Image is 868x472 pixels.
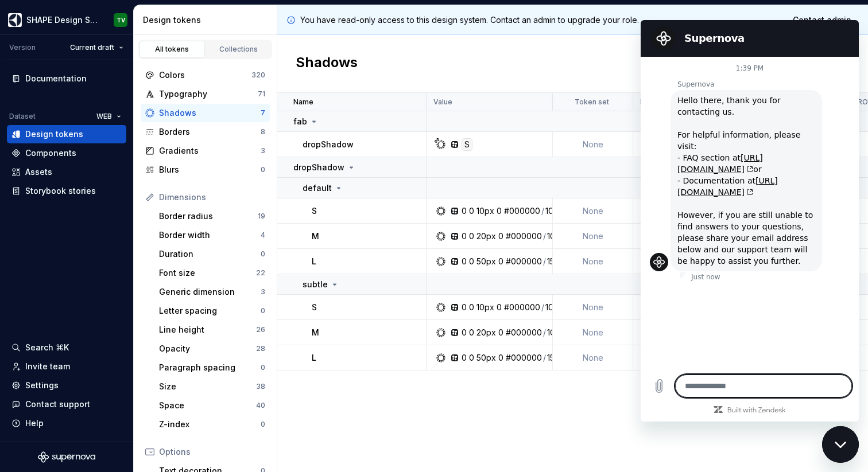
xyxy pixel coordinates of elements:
[154,207,270,225] a: Border radius19
[634,231,747,242] div: Used for elements positioned at the middle level within the elevation model (e.g. product cards) ...
[497,302,502,313] div: 0
[25,418,44,429] div: Help
[634,256,747,267] div: Used for elements positioned at the highest level within the elevation model (e.g. toasts) When t...
[497,205,502,217] div: 0
[261,127,265,136] div: 8
[159,164,261,175] div: Blurs
[640,97,680,107] p: Description
[462,231,467,242] div: 0
[261,306,265,315] div: 0
[159,419,261,430] div: Z-index
[141,85,270,103] a: Typography71
[575,97,609,107] p: Token set
[543,231,546,242] div: /
[117,15,125,25] div: TV
[261,165,265,174] div: 0
[433,97,452,107] p: Value
[7,163,126,181] a: Assets
[634,205,747,217] div: Used for elements positioned at the lowest level within the elevation model (e.g. sticky panels) ...
[159,229,261,241] div: Border width
[154,226,270,244] a: Border width4
[469,352,474,364] div: 0
[7,338,126,357] button: Search ⌘K
[7,395,126,414] button: Contact support
[462,302,467,313] div: 0
[293,97,313,107] p: Name
[7,182,126,200] a: Storybook stories
[8,13,22,27] img: 1131f18f-9b94-42a4-847a-eabb54481545.png
[261,249,265,259] div: 0
[261,146,265,155] div: 3
[256,382,265,391] div: 38
[506,256,542,267] div: #000000
[159,362,261,373] div: Paragraph spacing
[7,357,126,376] a: Invite team
[469,302,474,313] div: 0
[261,231,265,240] div: 4
[26,14,100,26] div: SHAPE Design System
[141,161,270,179] a: Blurs0
[462,205,467,217] div: 0
[154,245,270,263] a: Duration0
[553,132,633,157] td: None
[25,185,96,197] div: Storybook stories
[251,71,265,80] div: 320
[553,249,633,274] td: None
[553,198,633,224] td: None
[553,345,633,370] td: None
[154,377,270,396] a: Size38
[476,256,496,267] div: 50px
[498,327,503,338] div: 0
[25,399,90,410] div: Contact support
[159,381,256,392] div: Size
[65,40,129,56] button: Current draft
[793,14,851,26] span: Contact admin
[159,343,256,354] div: Opacity
[7,414,126,432] button: Help
[91,108,126,124] button: WEB
[261,363,265,372] div: 0
[159,88,258,100] div: Typography
[159,248,261,260] div: Duration
[261,420,265,429] div: 0
[476,205,494,217] div: 10px
[38,451,95,463] a: Supernova Logo
[256,325,265,334] div: 26
[543,256,546,267] div: /
[144,45,201,54] div: All tokens
[300,14,639,26] p: You have read-only access to this design system. Contact an admin to upgrade your role.
[154,415,270,434] a: Z-index0
[70,43,114,52] span: Current draft
[303,182,332,194] p: default
[154,321,270,339] a: Line height26
[506,231,542,242] div: #000000
[9,43,36,52] div: Version
[469,231,474,242] div: 0
[258,212,265,221] div: 19
[25,128,83,140] div: Design tokens
[25,380,59,391] div: Settings
[553,295,633,320] td: None
[469,327,474,338] div: 0
[7,144,126,162] a: Components
[312,231,319,242] p: M
[312,327,319,338] p: M
[462,138,472,151] div: S
[159,69,251,81] div: Colors
[293,162,344,173] p: dropShadow
[154,283,270,301] a: Generic dimension3
[159,267,256,279] div: Font size
[541,205,544,217] div: /
[159,305,261,317] div: Letter spacing
[547,256,563,267] div: 15%
[210,45,268,54] div: Collections
[303,279,328,290] p: subtle
[553,224,633,249] td: None
[506,327,542,338] div: #000000
[476,327,496,338] div: 20px
[469,205,474,217] div: 0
